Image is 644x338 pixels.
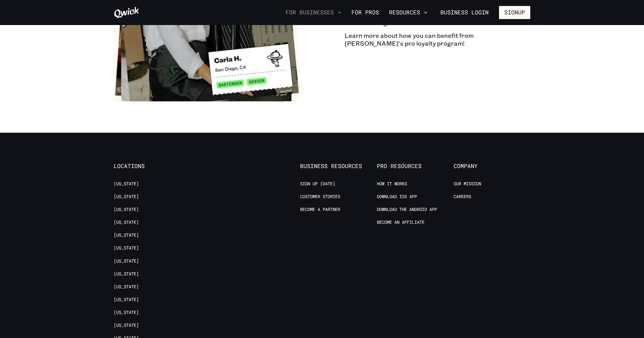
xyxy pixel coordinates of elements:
a: Sign up [DATE] [300,181,335,187]
p: Learn more about how you can benefit from [PERSON_NAME]'s pro loyalty program! [345,31,530,47]
a: [US_STATE] [114,232,139,238]
a: [US_STATE] [114,297,139,303]
span: Company [454,163,530,170]
p: Now introducing: pro loyalty. Work shifts, get good feedback, and earn badges. [345,11,530,26]
a: [US_STATE] [114,271,139,277]
a: Become an Affiliate [377,219,424,225]
a: Careers [454,194,471,200]
a: [US_STATE] [114,181,139,187]
button: Resources [387,7,430,18]
a: Download IOS App [377,194,417,200]
span: Locations [114,163,190,170]
a: Become a Partner [300,207,340,213]
a: [US_STATE] [114,207,139,213]
a: [US_STATE] [114,219,139,225]
span: Pro Resources [377,163,454,170]
button: For Businesses [283,7,344,18]
a: Download the Android App [377,207,437,213]
button: Signup [499,6,530,19]
a: [US_STATE] [114,284,139,290]
a: Customer stories [300,194,340,200]
a: [US_STATE] [114,245,139,251]
a: [US_STATE] [114,194,139,200]
a: Business Login [435,6,494,19]
a: [US_STATE] [114,310,139,315]
span: Business Resources [300,163,377,170]
a: [US_STATE] [114,322,139,328]
a: How it Works [377,181,407,187]
a: [US_STATE] [114,258,139,264]
a: Our Mission [454,181,481,187]
a: For Pros [349,7,382,18]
